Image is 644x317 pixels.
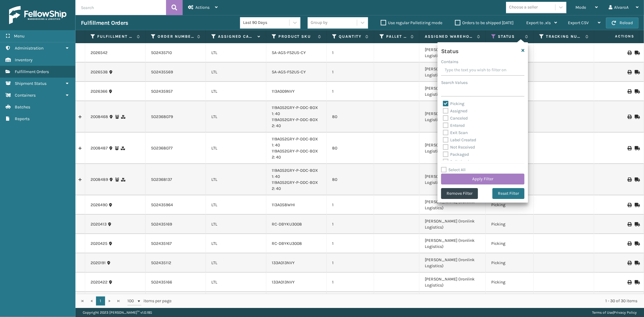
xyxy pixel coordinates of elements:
[206,164,266,195] td: LTL
[592,308,637,317] div: |
[443,108,467,114] label: Assigned
[272,241,302,246] a: RC-DBYKU3008
[575,5,586,10] span: Mode
[419,253,486,273] td: [PERSON_NAME] (Ironlink Logistics)
[272,180,318,191] a: 119A052GRY-P-DDC-BOX 2: 40
[592,310,613,315] a: Terms of Use
[635,203,638,207] i: Mark as Shipped
[441,59,458,65] label: Contains
[206,62,266,82] td: LTL
[146,273,206,292] td: SO2435166
[81,19,128,27] h3: Fulfillment Orders
[311,20,328,26] div: Group by
[15,46,43,51] span: Administration
[327,215,374,234] td: 1
[486,292,534,311] td: Picking
[635,222,638,226] i: Mark as Shipped
[327,133,374,164] td: 80
[272,149,318,160] a: 119A052GRY-P-DDC-BOX 2: 40
[419,164,486,195] td: [PERSON_NAME] (Ironlink Logistics)
[327,273,374,292] td: 1
[97,34,134,39] label: Fulfillment Order Id
[91,88,107,94] a: 2026366
[15,116,30,121] span: Reports
[91,202,107,208] a: 2026490
[272,89,295,94] a: 113A009NVY
[627,203,631,207] i: Print BOL
[635,89,638,94] i: Mark as Shipped
[419,133,486,164] td: [PERSON_NAME] (Ironlink Logistics)
[146,253,206,273] td: SO2435112
[498,34,522,39] label: Status
[526,20,551,25] span: Export to .xls
[441,65,524,76] input: Type the text you wish to filter on
[627,222,631,226] i: Print BOL
[206,43,266,62] td: LTL
[91,260,106,266] a: 2020191
[158,34,194,39] label: Order Number
[15,81,46,86] span: Shipment Status
[386,34,408,39] label: Pallet Name
[327,43,374,62] td: 1
[596,31,638,41] span: Actions
[91,50,107,56] a: 2026542
[91,241,107,247] a: 2020425
[327,292,374,311] td: 1
[627,70,631,74] i: Print BOL
[441,188,478,199] button: Remove Filter
[15,57,33,62] span: Inventory
[206,292,266,311] td: LTL
[509,4,538,11] div: Choose a seller
[546,34,582,39] label: Tracking Number
[455,20,514,25] label: Orders to be shipped [DATE]
[243,20,290,26] div: Last 90 Days
[272,50,306,55] a: SA-AGS-FS2U5-CY
[327,253,374,273] td: 1
[441,174,524,184] button: Apply Filter
[419,195,486,215] td: [PERSON_NAME] (Ironlink Logistics)
[441,79,468,86] label: Search Values
[486,215,534,234] td: Picking
[327,195,374,215] td: 1
[206,133,266,164] td: LTL
[486,273,534,292] td: Picking
[327,62,374,82] td: 1
[127,298,136,304] span: 100
[327,101,374,133] td: 80
[206,234,266,253] td: LTL
[272,260,295,265] a: 133A013NVY
[635,51,638,55] i: Mark as Shipped
[627,242,631,246] i: Print BOL
[146,234,206,253] td: SO2435167
[443,123,465,128] label: Entered
[272,168,318,179] a: 119A052GRY-P-DDC-BOX 1: 40
[441,46,459,55] h4: Status
[486,253,534,273] td: Picking
[272,222,302,227] a: RC-DBYKU3008
[419,292,486,311] td: [PERSON_NAME] (Ironlink Logistics)
[635,261,638,265] i: Mark as Shipped
[14,34,24,39] span: Menu
[15,93,36,98] span: Containers
[381,20,442,25] label: Use regular Palletizing mode
[441,167,466,172] label: Select All
[327,234,374,253] td: 1
[272,280,295,285] a: 133A013NVY
[195,5,210,10] span: Actions
[627,115,631,119] i: Print BOL
[635,242,638,246] i: Mark as Shipped
[146,292,206,311] td: SO2435772
[635,178,638,182] i: Mark as Shipped
[627,51,631,55] i: Print BOL
[425,34,474,39] label: Assigned Warehouse
[486,195,534,215] td: Picking
[627,146,631,150] i: Print BOL
[443,152,469,157] label: Packaged
[96,296,105,306] a: 1
[146,215,206,234] td: SO2435169
[443,130,468,135] label: Exit Scan
[91,177,108,183] a: 2008489
[15,104,30,110] span: Batches
[206,195,266,215] td: LTL
[91,221,107,227] a: 2020413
